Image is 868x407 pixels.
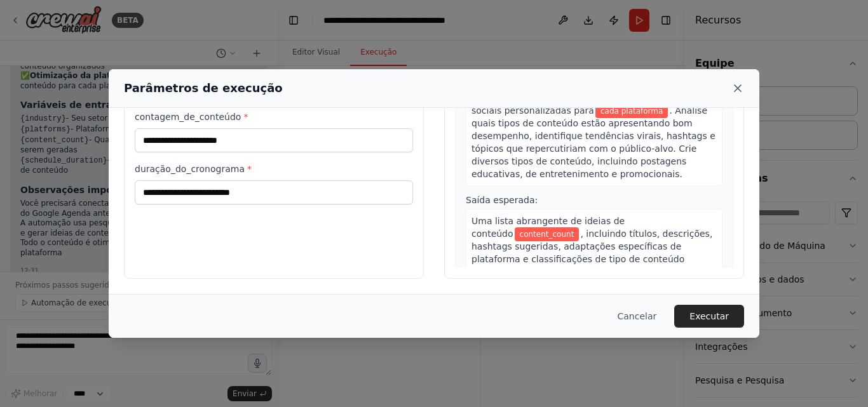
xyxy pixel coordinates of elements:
font: cada plataforma [600,107,663,116]
font: content_count [520,230,574,239]
span: Variável: content_count [515,227,580,241]
button: Executar [674,305,744,328]
font: . Analise quais tipos de conteúdo estão apresentando bom desempenho, identifique tendências virai... [471,105,715,179]
font: Saída esperada: [466,195,538,205]
font: , incluindo títulos, descrições, hashtags sugeridas, adaptações específicas de plataforma e class... [471,229,716,290]
span: Variável: plataformas [595,104,668,118]
font: ideias de conteúdo para mídias sociais personalizadas para [471,93,698,116]
font: Uma lista abrangente de ideias de conteúdo [471,216,625,239]
font: contagem_de_conteúdo [135,112,241,122]
font: Cancelar [618,311,657,321]
font: duração_do_cronograma [135,164,245,174]
font: Parâmetros de execução [124,81,283,95]
font: Executar [689,311,729,321]
button: Cancelar [607,305,667,328]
